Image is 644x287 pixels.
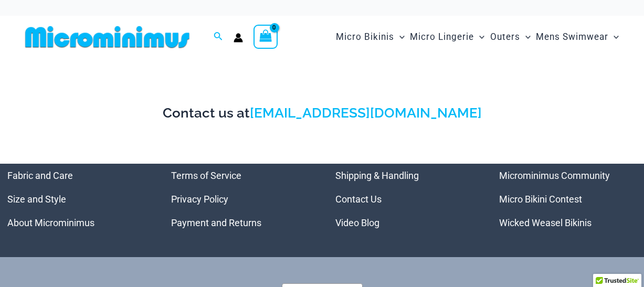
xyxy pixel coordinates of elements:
[7,164,145,235] aside: Footer Widget 1
[336,24,394,50] span: Micro Bikinis
[250,105,482,121] a: [EMAIL_ADDRESS][DOMAIN_NAME]
[536,24,608,50] span: Mens Swimwear
[171,164,309,235] aside: Footer Widget 2
[214,30,223,44] a: Search icon link
[499,217,592,228] a: Wicked Weasel Bikinis
[335,164,473,235] aside: Footer Widget 3
[7,170,73,181] a: Fabric and Care
[335,164,473,235] nav: Menu
[499,170,610,181] a: Microminimus Community
[254,25,278,49] a: View Shopping Cart, empty
[171,194,228,205] a: Privacy Policy
[7,194,66,205] a: Size and Style
[335,170,419,181] a: Shipping & Handling
[520,24,531,50] span: Menu Toggle
[407,21,487,53] a: Micro LingerieMenu ToggleMenu Toggle
[171,217,261,228] a: Payment and Returns
[499,164,637,235] aside: Footer Widget 4
[335,194,382,205] a: Contact Us
[499,194,582,205] a: Micro Bikini Contest
[335,217,379,228] a: Video Blog
[608,24,619,50] span: Menu Toggle
[171,170,241,181] a: Terms of Service
[234,33,243,42] a: Account icon link
[394,24,405,50] span: Menu Toggle
[21,104,623,122] h3: Contact us at
[499,164,637,235] nav: Menu
[474,24,484,50] span: Menu Toggle
[410,24,474,50] span: Micro Lingerie
[488,21,533,53] a: OutersMenu ToggleMenu Toggle
[490,24,520,50] span: Outers
[333,21,407,53] a: Micro BikinisMenu ToggleMenu Toggle
[7,217,94,228] a: About Microminimus
[21,25,194,49] img: MM SHOP LOGO FLAT
[533,21,621,53] a: Mens SwimwearMenu ToggleMenu Toggle
[7,164,145,235] nav: Menu
[171,164,309,235] nav: Menu
[332,19,623,55] nav: Site Navigation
